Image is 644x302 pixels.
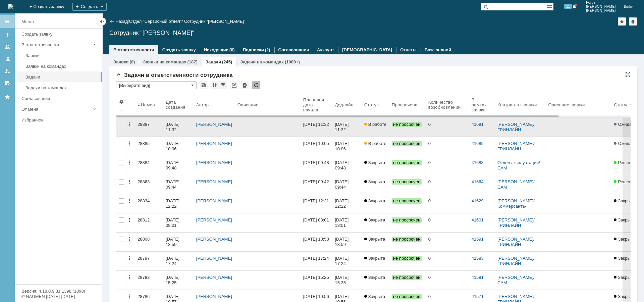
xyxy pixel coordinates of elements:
[138,237,160,242] div: 28808
[19,29,101,39] a: Создать заявку
[497,275,543,286] div: /
[303,198,329,203] div: [DATE] 12:21
[392,141,422,146] span: не просрочен
[127,275,132,280] div: Действия
[21,294,95,299] div: © NAUMEN [DATE]-[DATE]
[129,59,135,64] div: (0)
[497,160,543,171] div: /
[392,237,422,242] span: не просрочен
[21,107,91,112] div: От меня
[2,54,13,64] a: Заявки в моей ответственности
[428,122,466,127] div: 0
[240,59,284,64] a: Задачи на командах
[614,256,635,261] span: Закрыта
[196,198,232,203] a: [PERSON_NAME]
[497,204,543,214] a: Коммерсантъ-[GEOGRAPHIC_DATA]
[428,160,466,165] div: 0
[113,59,128,64] a: Заявки
[472,179,484,184] a: 41664
[362,194,389,213] a: Закрыта
[98,17,106,26] div: Скрыть меню
[135,271,163,290] a: 28793
[265,47,270,52] div: (2)
[497,294,533,299] a: [PERSON_NAME]
[23,83,101,93] a: Задачи на командах
[425,47,451,52] a: База знаний
[21,96,98,101] div: Согласования
[389,213,426,232] a: не просрочен
[364,256,385,261] span: Закрыта
[163,213,194,232] a: [DATE] 08:01
[497,237,543,247] div: /
[335,237,350,247] div: [DATE] 13:59
[472,97,487,112] div: В рамках заявки
[25,85,98,90] div: Задачи на командах
[229,47,235,52] div: (0)
[392,294,422,299] span: не просрочен
[472,275,484,280] a: 41581
[303,122,329,127] div: [DATE] 11:32
[166,179,181,190] div: [DATE] 09:44
[362,118,389,137] a: В работе
[548,102,585,107] div: Описание заявки
[127,294,132,299] div: Действия
[138,160,160,165] div: 28884
[332,156,361,175] a: [DATE] 09:48
[163,233,194,251] a: [DATE] 13:59
[497,198,543,209] div: /
[135,233,163,251] a: 28808
[364,217,385,222] span: Закрыта
[364,294,385,299] span: Закрыта
[166,122,181,132] div: [DATE] 11:32
[196,141,232,146] a: [PERSON_NAME]
[428,141,466,146] div: 0
[25,64,98,69] div: Заявки на командах
[127,198,132,204] div: Действия
[497,223,521,228] a: ГРИНЛАЙН
[362,156,389,175] a: Закрыта
[472,237,484,242] a: 41591
[204,47,228,52] a: Исходящие
[128,18,129,23] div: |
[426,92,469,118] th: Количество возобновлений
[116,72,233,78] span: Задачи в ответственности сотрудника
[389,92,426,118] th: Просрочена
[428,256,466,261] div: 0
[497,127,521,132] a: ГРИНЛАЙН
[392,275,422,280] span: не просрочен
[196,102,209,107] div: Автор
[332,118,361,137] a: [DATE] 11:32
[135,175,163,194] a: 28863
[392,179,422,185] span: не просрочен
[472,198,484,203] a: 41629
[303,160,329,165] div: [DATE] 09:48
[472,217,484,222] a: 41601
[364,198,385,203] span: Закрыта
[497,146,521,151] a: ГРИНЛАЙН
[8,4,13,9] img: logo
[497,141,533,146] a: [PERSON_NAME]
[138,122,160,127] div: 28887
[166,217,181,228] div: [DATE] 08:01
[166,237,181,247] div: [DATE] 13:59
[614,179,634,184] span: Решена
[497,242,521,247] a: ГРИНЛАЙН
[23,50,101,61] a: Заявки
[166,100,185,110] div: Дата создания
[196,256,232,261] a: [PERSON_NAME]
[332,194,361,213] a: [DATE] 12:22
[586,9,616,13] span: [PERSON_NAME]
[472,141,484,146] a: 41689
[547,3,553,9] span: Расширенный поиск
[303,217,329,222] div: [DATE] 08:01
[426,213,469,232] a: 0
[335,179,350,190] div: [DATE] 09:44
[389,118,426,137] a: не просрочен
[135,156,163,175] a: 28884
[332,233,361,251] a: [DATE] 13:59
[364,102,379,107] div: Статус
[497,275,533,280] a: [PERSON_NAME]
[497,122,543,133] div: /
[392,256,422,261] span: не просрочен
[21,42,91,47] div: В ответственности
